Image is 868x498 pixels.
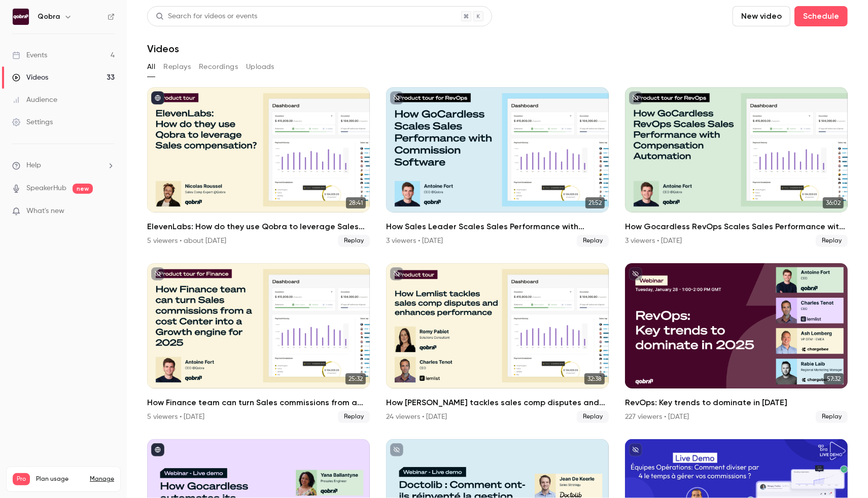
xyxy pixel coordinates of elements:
[625,263,848,423] li: RevOps: Key trends to dominate in 2025
[390,267,403,280] button: unpublished
[246,59,274,75] button: Uploads
[386,236,443,246] div: 3 viewers • [DATE]
[338,411,370,423] span: Replay
[824,373,844,384] span: 57:32
[147,87,370,247] a: 28:41ElevenLabs: How do they use Qobra to leverage Sales compensation?5 viewers • about [DATE]Replay
[625,221,848,233] h2: How Gocardless RevOps Scales Sales Performance with Compensation Automation
[199,59,238,75] button: Recordings
[629,443,642,456] button: unpublished
[26,183,66,194] a: SpeakerHub
[629,267,642,280] button: unpublished
[12,95,57,105] div: Audience
[102,207,115,216] iframe: Noticeable Trigger
[13,9,29,25] img: Qobra
[584,373,605,384] span: 32:38
[147,263,370,423] li: How Finance team can turn Sales commissions from a cost Center into a Revenue accelerator for 2025
[147,263,370,423] a: 25:32How Finance team can turn Sales commissions from a cost Center into a Revenue accelerator fo...
[12,73,48,83] div: Videos
[386,263,609,423] li: How Lemlist tackles sales comp disputes and enhances performance
[625,263,848,423] a: 57:32RevOps: Key trends to dominate in [DATE]227 viewers • [DATE]Replay
[577,411,609,423] span: Replay
[625,87,848,247] li: How Gocardless RevOps Scales Sales Performance with Compensation Automation
[390,91,403,104] button: unpublished
[629,91,642,104] button: unpublished
[147,6,848,492] section: Videos
[13,473,30,485] span: Pro
[386,87,609,247] a: 21:52How Sales Leader Scales Sales Performance with commission software3 viewers • [DATE]Replay
[577,235,609,247] span: Replay
[816,411,848,423] span: Replay
[36,475,84,483] span: Plan usage
[26,160,41,171] span: Help
[816,235,848,247] span: Replay
[38,12,60,22] h6: Qobra
[625,236,682,246] div: 3 viewers • [DATE]
[390,443,403,456] button: unpublished
[147,397,370,409] h2: How Finance team can turn Sales commissions from a cost Center into a Revenue accelerator for 2025
[794,6,848,26] button: Schedule
[346,197,366,208] span: 28:41
[73,184,93,194] span: new
[151,443,164,456] button: published
[585,197,605,208] span: 21:52
[12,50,47,60] div: Events
[386,263,609,423] a: 32:38How [PERSON_NAME] tackles sales comp disputes and enhances performance24 viewers • [DATE]Replay
[386,412,447,422] div: 24 viewers • [DATE]
[90,475,114,483] a: Manage
[147,221,370,233] h2: ElevenLabs: How do they use Qobra to leverage Sales compensation?
[625,397,848,409] h2: RevOps: Key trends to dominate in [DATE]
[345,373,366,384] span: 25:32
[151,267,164,280] button: unpublished
[338,235,370,247] span: Replay
[12,160,115,171] li: help-dropdown-opener
[625,412,689,422] div: 227 viewers • [DATE]
[147,59,155,75] button: All
[147,43,179,55] h1: Videos
[156,11,257,22] div: Search for videos or events
[12,117,53,127] div: Settings
[151,91,164,104] button: published
[147,87,370,247] li: ElevenLabs: How do they use Qobra to leverage Sales compensation?
[386,87,609,247] li: How Sales Leader Scales Sales Performance with commission software
[733,6,790,26] button: New video
[26,206,64,217] span: What's new
[386,221,609,233] h2: How Sales Leader Scales Sales Performance with commission software
[625,87,848,247] a: 36:02How Gocardless RevOps Scales Sales Performance with Compensation Automation3 viewers • [DATE...
[823,197,844,208] span: 36:02
[386,397,609,409] h2: How [PERSON_NAME] tackles sales comp disputes and enhances performance
[147,236,226,246] div: 5 viewers • about [DATE]
[147,412,204,422] div: 5 viewers • [DATE]
[163,59,191,75] button: Replays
